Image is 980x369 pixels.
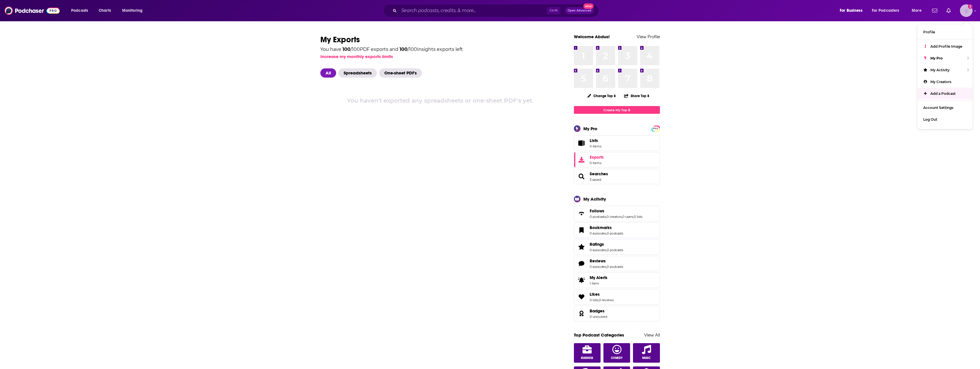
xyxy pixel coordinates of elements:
[944,6,953,16] a: Show notifications dropdown
[840,7,862,15] span: For Business
[574,343,601,363] a: Business
[590,155,604,160] span: Exports
[379,68,424,78] button: One-sheet PDF's
[634,215,642,219] a: 0 lists
[576,276,587,284] span: My Alerts
[960,4,973,17] button: Show profile menu
[637,34,660,39] a: View Profile
[576,210,587,218] a: Follows
[590,231,606,235] a: 0 episodes
[930,56,943,60] span: My Pro
[320,34,560,45] h1: My Exports
[923,30,935,34] span: Profile
[590,281,607,285] span: 1 item
[590,292,600,297] span: Likes
[547,7,560,14] span: Ctrl K
[565,7,594,14] button: Open AdvancedNew
[574,239,660,255] span: Ratings
[576,310,587,318] a: Badges
[590,178,601,182] a: 3 saved
[908,6,929,15] button: open menu
[581,356,593,360] span: Business
[868,6,908,15] button: open menu
[611,356,623,360] span: Comedy
[338,68,379,78] button: Spreadsheets
[574,206,660,221] span: Follows
[576,172,587,180] a: Searches
[836,6,870,15] button: open menu
[320,68,336,78] span: All
[590,315,607,319] a: 0 unlocked
[590,308,605,314] span: Badges
[379,68,422,78] span: One-sheet PDF's
[71,7,88,15] span: Podcasts
[652,126,659,130] a: PRO
[912,7,921,15] span: More
[606,231,607,235] span: ,
[930,91,956,96] span: Add a Podcast
[118,6,150,15] button: open menu
[607,231,623,235] a: 0 podcasts
[67,6,96,15] button: open menu
[923,105,953,110] span: Account Settings
[590,171,608,176] a: Searches
[590,265,606,269] a: 0 episodes
[606,248,607,252] span: ,
[574,169,660,184] span: Searches
[590,258,623,264] a: Reviews
[606,265,607,269] span: ,
[574,135,660,151] a: Lists
[607,215,622,219] a: 0 creators
[930,80,951,84] span: My Creators
[917,24,973,129] ul: Show profile menu
[574,306,660,321] span: Badges
[576,226,587,234] a: Bookmarks
[607,248,623,252] a: 0 podcasts
[576,139,587,147] span: Lists
[122,7,143,15] span: Monitoring
[633,343,660,363] a: Music
[960,4,973,17] img: User Profile
[400,47,408,52] span: 100
[590,292,614,297] a: Likes
[576,293,587,301] a: Likes
[917,26,973,38] a: Profile
[644,332,660,338] a: View All
[574,332,624,338] a: Top Podcast Categories
[622,215,633,219] a: 0 users
[574,106,660,114] a: Create My Top 8
[590,258,606,264] span: Reviews
[99,7,111,15] span: Charts
[574,34,610,39] a: Welcome Abdus!
[590,275,607,280] span: My Alerts
[590,161,604,165] span: 0 items
[338,68,377,78] span: Spreadsheets
[583,126,597,131] div: My Pro
[5,5,60,16] img: Podchaser - Follow, Share and Rate Podcasts
[930,68,950,72] span: My Activity
[590,215,606,219] a: 0 podcasts
[574,222,660,238] span: Bookmarks
[917,41,973,52] a: Add Profile Image
[590,208,642,214] a: Follows
[576,243,587,251] a: Ratings
[568,9,591,12] span: Open Advanced
[598,298,599,302] span: ,
[590,308,607,314] a: Badges
[917,88,973,99] a: Add a Podcast
[917,76,973,88] a: My Creators
[320,68,338,78] button: All
[590,138,601,143] span: Lists
[574,289,660,305] span: Likes
[872,7,899,15] span: For Podcasters
[930,6,940,16] a: Show notifications dropdown
[590,208,604,214] span: Follows
[590,242,604,247] span: Ratings
[320,54,393,59] button: Increase my monthly exports limits
[590,138,598,143] span: Lists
